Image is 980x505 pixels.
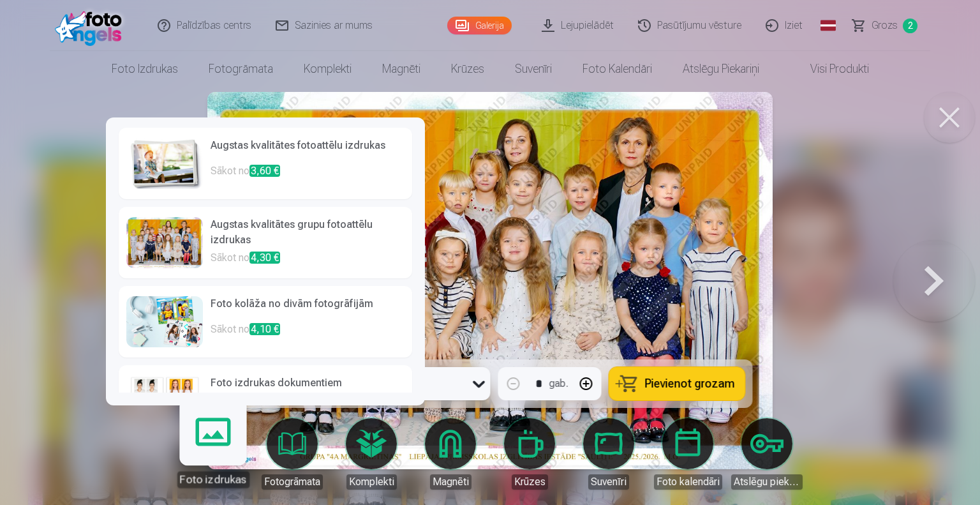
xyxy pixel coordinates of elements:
[55,5,128,46] img: /fa1
[588,474,629,490] div: Suvenīri
[903,19,917,33] span: 2
[211,138,405,163] h6: Augstas kvalitātes fotoattēlu izdrukas
[336,418,407,490] a: Komplekti
[447,17,512,34] a: Galerija
[288,51,367,87] a: Komplekti
[262,474,323,490] div: Fotogrāmata
[174,409,252,488] a: Foto izdrukas
[211,375,405,401] h6: Foto izdrukas dokumentiem
[249,323,280,335] span: 4,10 €
[573,418,644,490] a: Suvenīri
[645,378,735,389] span: Pievienot grozam
[667,51,775,87] a: Atslēgu piekariņi
[872,18,898,33] span: Grozs
[346,474,397,490] div: Komplekti
[494,418,565,490] a: Krūzes
[775,51,884,87] a: Visi produkti
[415,418,486,490] a: Magnēti
[731,474,803,490] div: Atslēgu piekariņi
[119,286,412,358] a: Foto kolāža no divām fotogrāfijāmSākot no4,10 €
[549,376,568,391] div: gab.
[256,418,328,490] a: Fotogrāmata
[654,474,722,490] div: Foto kalendāri
[430,474,471,490] div: Magnēti
[211,322,405,347] p: Sākot no
[177,471,249,488] div: Foto izdrukas
[119,207,412,278] a: Augstas kvalitātes grupu fotoattēlu izdrukasSākot no4,30 €
[119,365,412,437] a: Foto izdrukas dokumentiemSākot no4,40 €
[119,128,412,199] a: Augstas kvalitātes fotoattēlu izdrukasSākot no3,60 €
[211,217,405,250] h6: Augstas kvalitātes grupu fotoattēlu izdrukas
[193,51,288,87] a: Fotogrāmata
[367,51,436,87] a: Magnēti
[731,418,803,490] a: Atslēgu piekariņi
[249,165,280,177] span: 3,60 €
[652,418,724,490] a: Foto kalendāri
[500,51,567,87] a: Suvenīri
[609,367,745,400] button: Pievienot grozam
[512,474,548,490] div: Krūzes
[211,250,405,268] p: Sākot no
[211,163,405,189] p: Sākot no
[96,51,193,87] a: Foto izdrukas
[436,51,500,87] a: Krūzes
[211,296,405,322] h6: Foto kolāža no divām fotogrāfijām
[249,252,280,264] span: 4,30 €
[567,51,667,87] a: Foto kalendāri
